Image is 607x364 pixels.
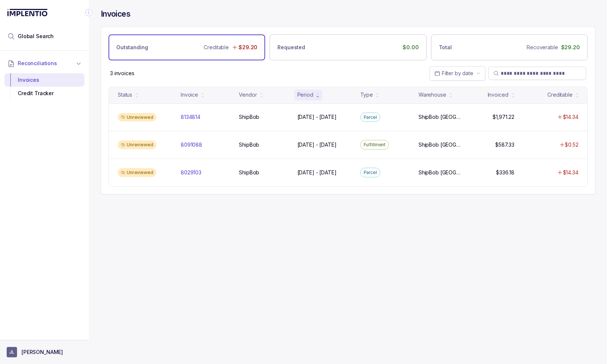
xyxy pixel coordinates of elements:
[181,113,200,121] p: 8134814
[297,113,337,121] p: [DATE] - [DATE]
[418,169,462,176] p: ShipBob [GEOGRAPHIC_DATA][PERSON_NAME]
[239,141,259,148] p: ShipBob
[418,141,462,148] p: ShipBob [GEOGRAPHIC_DATA][PERSON_NAME]
[118,140,156,149] div: Unreviewed
[239,91,257,98] div: Vendor
[21,348,63,356] p: [PERSON_NAME]
[434,70,473,77] search: Date Range Picker
[563,113,578,121] p: $14.34
[442,70,473,76] span: Filter by date
[18,60,57,67] span: Reconciliations
[101,9,130,19] h4: Invoices
[7,347,17,357] span: User initials
[561,44,580,51] p: $29.20
[110,70,134,77] p: 3 invoices
[277,44,305,51] p: Requested
[181,141,202,148] p: 8091088
[239,113,259,121] p: ShipBob
[239,169,259,176] p: ShipBob
[181,91,198,98] div: Invoice
[563,169,578,176] p: $14.34
[297,141,337,148] p: [DATE] - [DATE]
[488,91,508,98] div: Invoiced
[418,113,462,121] p: ShipBob [GEOGRAPHIC_DATA][PERSON_NAME]
[496,169,514,176] p: $336.18
[204,44,229,51] p: Creditable
[10,87,79,100] div: Credit Tracker
[364,141,386,148] p: Fulfillment
[118,113,156,122] div: Unreviewed
[496,141,514,148] p: $587.33
[360,91,373,98] div: Type
[118,91,132,98] div: Status
[364,114,377,121] p: Parcel
[547,91,573,98] div: Creditable
[116,44,148,51] p: Outstanding
[4,55,84,71] button: Reconciliations
[297,91,313,98] div: Period
[118,168,156,177] div: Unreviewed
[418,91,446,98] div: Warehouse
[565,141,578,148] p: $0.52
[7,347,82,357] button: User initials[PERSON_NAME]
[403,44,418,51] p: $0.00
[239,44,257,51] p: $29.20
[364,169,377,176] p: Parcel
[18,33,54,40] span: Global Search
[439,44,452,51] p: Total
[10,73,79,87] div: Invoices
[527,44,558,51] p: Recoverable
[110,70,134,77] div: Remaining page entries
[493,113,514,121] p: $1,971.22
[181,169,201,176] p: 8029103
[84,8,93,17] div: Collapse Icon
[430,66,486,80] button: Date Range Picker
[297,169,337,176] p: [DATE] - [DATE]
[4,72,84,102] div: Reconciliations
